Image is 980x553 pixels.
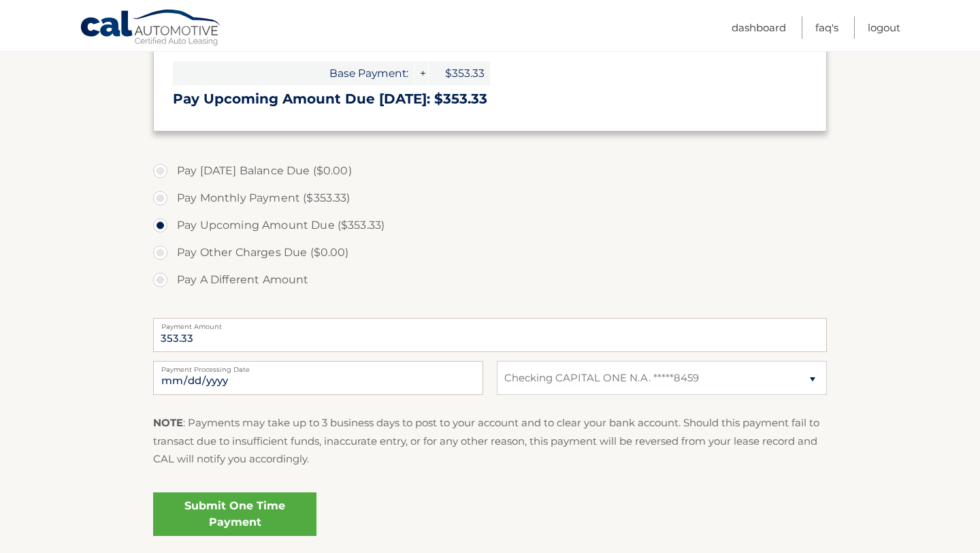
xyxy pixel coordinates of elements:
input: Payment Date [153,361,483,395]
label: Payment Processing Date [153,361,483,372]
label: Payment Amount [153,318,827,329]
a: Dashboard [732,16,786,39]
h3: Pay Upcoming Amount Due [DATE]: $353.33 [173,91,807,108]
p: : Payments may take up to 3 business days to post to your account and to clear your bank account.... [153,414,827,468]
label: Pay [DATE] Balance Due ($0.00) [153,157,827,185]
a: Submit One Time Payment [153,492,316,536]
label: Pay Upcoming Amount Due ($353.33) [153,212,827,239]
input: Payment Amount [153,318,827,352]
a: Logout [868,16,900,39]
span: $353.33 [429,61,490,85]
label: Pay A Different Amount [153,266,827,294]
span: Base Payment: [173,61,414,85]
strong: NOTE [153,416,183,429]
label: Pay Monthly Payment ($353.33) [153,185,827,212]
label: Pay Other Charges Due ($0.00) [153,239,827,266]
a: FAQ's [815,16,838,39]
a: Cal Automotive [80,9,223,48]
span: + [414,61,428,85]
